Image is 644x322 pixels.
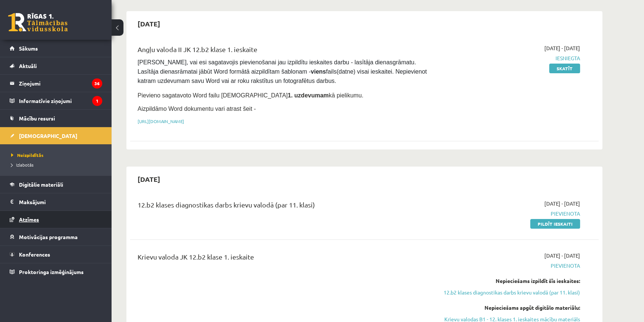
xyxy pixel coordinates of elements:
a: Motivācijas programma [10,228,102,245]
a: [URL][DOMAIN_NAME] [138,118,184,124]
a: Neizpildītās [11,152,104,158]
div: Nepieciešams apgūt digitālo materiālu: [440,304,580,312]
a: Aktuāli [10,57,102,74]
a: Izlabotās [11,161,104,168]
span: [DEMOGRAPHIC_DATA] [19,132,77,139]
span: Mācību resursi [19,115,55,122]
span: Pievienota [440,262,580,270]
a: [DEMOGRAPHIC_DATA] [10,127,102,144]
div: Krievu valoda JK 12.b2 klase 1. ieskaite [138,252,429,265]
legend: Informatīvie ziņojumi [19,92,102,109]
span: [PERSON_NAME], vai esi sagatavojis pievienošanai jau izpildītu ieskaites darbu - lasītāja dienasg... [138,59,428,84]
span: [DATE] - [DATE] [544,44,580,52]
span: Sākums [19,45,38,52]
span: Motivācijas programma [19,234,78,240]
i: 1 [92,96,102,106]
span: Neizpildītās [11,152,44,158]
a: Informatīvie ziņojumi1 [10,92,102,109]
h2: [DATE] [130,170,168,188]
a: Rīgas 1. Tālmācības vidusskola [8,13,68,32]
a: Konferences [10,246,102,263]
span: Atzīmes [19,216,39,223]
span: Konferences [19,251,50,258]
span: Pievieno sagatavoto Word failu [DEMOGRAPHIC_DATA] kā pielikumu. [138,92,363,99]
span: Digitālie materiāli [19,181,63,188]
span: Aktuāli [19,62,37,69]
span: Pievienota [440,210,580,218]
h2: [DATE] [130,15,168,32]
span: Iesniegta [440,54,580,62]
div: Angļu valoda II JK 12.b2 klase 1. ieskaite [138,44,429,58]
span: Izlabotās [11,162,33,168]
span: Aizpildāmo Word dokumentu vari atrast šeit - [138,106,256,112]
a: Skatīt [549,64,580,73]
span: [DATE] - [DATE] [544,252,580,260]
legend: Maksājumi [19,193,102,210]
a: Proktoringa izmēģinājums [10,263,102,280]
a: Mācību resursi [10,110,102,127]
div: 12.b2 klases diagnostikas darbs krievu valodā (par 11. klasi) [138,200,429,213]
a: Sākums [10,40,102,57]
legend: Ziņojumi [19,75,102,92]
a: Pildīt ieskaiti [530,219,580,229]
a: Ziņojumi36 [10,75,102,92]
a: Atzīmes [10,211,102,228]
span: Proktoringa izmēģinājums [19,268,84,275]
i: 36 [92,78,102,88]
strong: 1. uzdevumam [288,92,329,99]
a: Maksājumi [10,193,102,210]
a: 12.b2 klases diagnostikas darbs krievu valodā (par 11. klasi) [440,289,580,296]
a: Digitālie materiāli [10,176,102,193]
span: [DATE] - [DATE] [544,200,580,207]
div: Nepieciešams izpildīt šīs ieskaites: [440,277,580,285]
strong: viens [311,68,326,75]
